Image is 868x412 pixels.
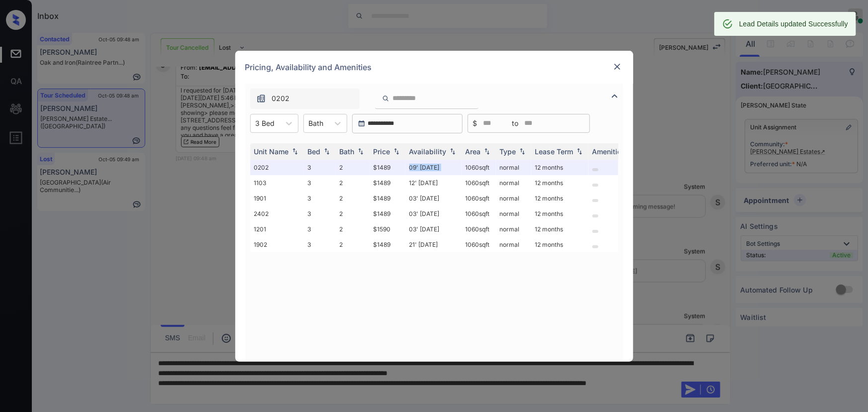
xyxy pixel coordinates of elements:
td: 1103 [250,175,304,191]
td: 2 [336,221,370,237]
td: 1060 sqft [462,191,496,206]
td: normal [496,206,531,221]
div: Area [466,147,481,156]
div: Lease Term [535,147,574,156]
td: 1901 [250,191,304,206]
img: sorting [356,148,366,155]
img: icon-zuma [609,90,621,102]
img: sorting [575,148,584,155]
td: 1060 sqft [462,175,496,191]
td: 21' [DATE] [405,237,462,252]
td: normal [496,237,531,252]
td: 2 [336,175,370,191]
span: to [512,118,519,129]
td: 03' [DATE] [405,206,462,221]
td: $1489 [370,160,405,175]
td: 3 [304,237,336,252]
td: 12 months [531,206,588,221]
div: Bath [340,147,355,156]
td: 12 months [531,237,588,252]
img: sorting [322,148,332,155]
td: 1060 sqft [462,237,496,252]
span: 0202 [272,93,290,104]
td: 12 months [531,191,588,206]
td: 3 [304,191,336,206]
td: $1489 [370,191,405,206]
td: 2 [336,160,370,175]
td: 03' [DATE] [405,191,462,206]
img: icon-zuma [256,94,266,103]
td: 1060 sqft [462,221,496,237]
td: 09' [DATE] [405,160,462,175]
td: 12 months [531,175,588,191]
div: Lead Details updated Successfully [739,15,848,33]
td: 12 months [531,221,588,237]
div: Unit Name [254,147,289,156]
img: sorting [517,148,527,155]
td: 12 months [531,160,588,175]
img: icon-zuma [382,94,389,103]
div: Amenities [592,147,626,156]
td: 3 [304,206,336,221]
img: sorting [391,148,401,155]
td: 03' [DATE] [405,221,462,237]
td: 1060 sqft [462,160,496,175]
td: 2 [336,237,370,252]
div: Type [500,147,516,156]
td: normal [496,191,531,206]
td: 2 [336,206,370,221]
span: $ [473,118,478,129]
td: normal [496,175,531,191]
div: Pricing, Availability and Amenities [235,51,633,84]
div: Availability [409,147,447,156]
img: sorting [290,148,300,155]
td: $1489 [370,206,405,221]
td: $1489 [370,237,405,252]
td: 3 [304,160,336,175]
td: 3 [304,221,336,237]
div: Bed [308,147,321,156]
td: normal [496,221,531,237]
img: close [612,62,622,72]
td: 3 [304,175,336,191]
td: 2402 [250,206,304,221]
div: Price [374,147,390,156]
td: 1902 [250,237,304,252]
td: 1201 [250,221,304,237]
td: normal [496,160,531,175]
td: $1489 [370,175,405,191]
td: 0202 [250,160,304,175]
td: 12' [DATE] [405,175,462,191]
td: 2 [336,191,370,206]
td: 1060 sqft [462,206,496,221]
img: sorting [448,148,458,155]
td: $1590 [370,221,405,237]
img: sorting [482,148,492,155]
